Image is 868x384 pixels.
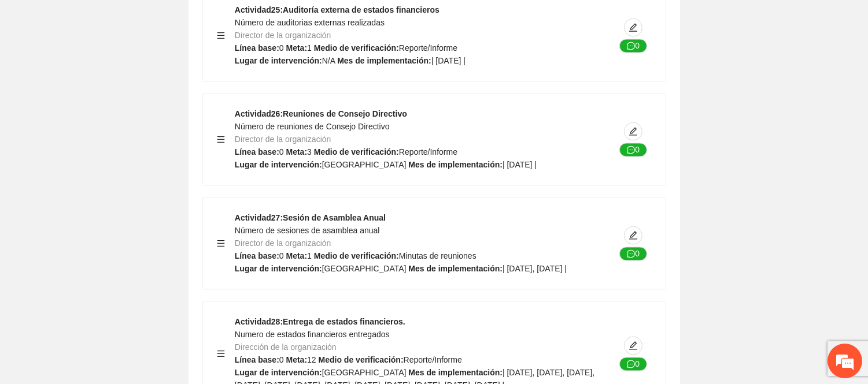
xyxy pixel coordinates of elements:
span: Reporte/Informe [399,43,457,53]
span: 0 [279,43,284,53]
button: message0 [619,39,647,53]
button: edit [624,18,642,36]
span: Número de sesiones de asamblea anual [235,226,380,235]
span: edit [625,230,642,240]
span: Minutas de reuniones [399,251,477,260]
div: Minimizar ventana de chat en vivo [190,6,217,33]
span: 0 [279,355,284,364]
button: edit [624,226,642,244]
span: N/A [322,56,335,65]
span: 0 [279,147,284,156]
span: 3 [307,147,312,156]
span: Dirección de la organización [235,342,337,352]
strong: Mes de implementación: [408,368,503,377]
span: | [DATE] | [431,56,466,65]
strong: Lugar de intervención: [235,56,322,65]
span: message [627,249,635,259]
span: Número de reuniones de Consejo Directivo [235,122,390,131]
span: menu [217,349,225,357]
span: Estamos en línea. [67,126,160,243]
span: [GEOGRAPHIC_DATA] [322,160,407,169]
button: edit [624,336,642,355]
strong: Línea base: [235,251,279,260]
span: Reporte/Informe [404,355,462,364]
span: 0 [279,251,284,260]
span: Director de la organización [235,31,331,40]
strong: Lugar de intervención: [235,264,322,273]
strong: Mes de implementación: [408,160,503,169]
span: 1 [307,251,312,260]
span: edit [625,341,642,350]
span: 1 [307,43,312,53]
strong: Medio de verificación: [319,355,404,364]
span: | [DATE] | [503,160,537,169]
strong: Línea base: [235,147,279,156]
strong: Actividad 25 : Auditoría externa de estados financieros [235,5,439,14]
button: edit [624,122,642,140]
span: Reporte/Informe [399,147,457,156]
strong: Línea base: [235,43,279,53]
span: edit [625,23,642,32]
strong: Medio de verificación: [314,147,399,156]
span: message [627,146,635,155]
strong: Meta: [286,355,308,364]
strong: Meta: [286,43,308,53]
span: menu [217,239,225,247]
span: message [627,360,635,369]
span: [GEOGRAPHIC_DATA] [322,264,407,273]
div: Chatee con nosotros ahora [60,59,194,74]
button: message0 [619,247,647,260]
strong: Actividad 28 : Entrega de estados financieros. [235,317,405,326]
strong: Meta: [286,251,308,260]
span: Número de auditorias externas realizadas [235,18,385,27]
strong: Medio de verificación: [314,251,399,260]
strong: Línea base: [235,355,279,364]
textarea: Escriba su mensaje y pulse “Intro” [6,259,220,299]
button: message0 [619,143,647,156]
strong: Meta: [286,147,308,156]
span: edit [625,126,642,136]
span: Director de la organización [235,238,331,248]
span: | [DATE], [DATE] | [503,264,567,273]
span: 12 [307,355,316,364]
strong: Medio de verificación: [314,43,399,53]
strong: Mes de implementación: [337,56,431,65]
span: menu [217,31,225,39]
span: Numero de estados financieros entregados [235,330,390,339]
span: Director de la organización [235,135,331,144]
strong: Actividad 27 : Sesión de Asamblea Anual [235,213,386,222]
strong: Actividad 26 : Reuniones de Consejo Directivo [235,109,407,118]
strong: Lugar de intervención: [235,160,322,169]
strong: Lugar de intervención: [235,368,322,377]
button: message0 [619,357,647,371]
strong: Mes de implementación: [408,264,503,273]
span: menu [217,135,225,143]
span: message [627,42,635,51]
span: [GEOGRAPHIC_DATA] [322,368,407,377]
